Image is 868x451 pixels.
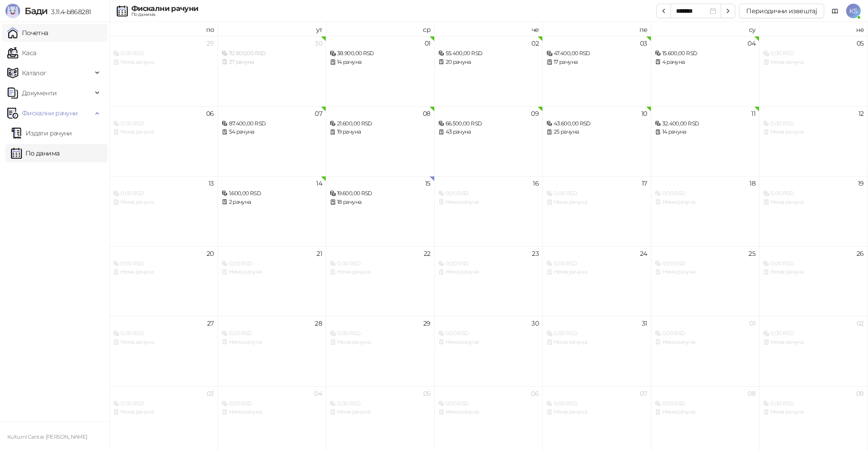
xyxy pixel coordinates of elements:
[651,36,760,106] td: 2025-10-04
[326,316,435,386] td: 2025-10-29
[424,250,431,257] div: 22
[546,408,647,416] div: Нема рачуна
[748,40,755,47] div: 04
[330,119,431,128] div: 21.600,00 RSD
[109,316,218,386] td: 2025-10-27
[749,180,755,187] div: 18
[763,49,864,58] div: 0,00 RSD
[222,338,322,347] div: Нема рачуна
[330,408,431,416] div: Нема рачуна
[218,106,327,176] td: 2025-10-07
[655,128,756,136] div: 14 рачуна
[546,49,647,58] div: 47.400,00 RSD
[326,22,435,36] th: ср
[218,246,327,316] td: 2025-10-21
[531,390,539,397] div: 06
[109,36,218,106] td: 2025-09-29
[763,58,864,67] div: Нема рачуна
[330,259,431,268] div: 0,00 RSD
[22,64,47,82] span: Каталог
[438,198,539,207] div: Нема рачуна
[330,329,431,338] div: 0,00 RSD
[207,40,214,47] div: 29
[655,408,756,416] div: Нема рачуна
[763,198,864,207] div: Нема рачуна
[751,110,755,117] div: 11
[546,198,647,207] div: Нема рачуна
[47,8,91,16] span: 3.11.4-b868281
[533,180,539,187] div: 16
[655,399,756,408] div: 0,00 RSD
[438,119,539,128] div: 66.500,00 RSD
[651,316,760,386] td: 2025-11-01
[207,320,214,327] div: 27
[531,40,539,47] div: 02
[546,268,647,276] div: Нема рачуна
[748,390,755,397] div: 08
[435,246,543,316] td: 2025-10-23
[222,259,322,268] div: 0,00 RSD
[640,40,647,47] div: 03
[222,399,322,408] div: 0,00 RSD
[326,246,435,316] td: 2025-10-22
[748,250,755,257] div: 25
[316,180,322,187] div: 14
[113,338,214,347] div: Нема рачуна
[651,106,760,176] td: 2025-10-11
[543,22,651,36] th: пе
[222,329,322,338] div: 0,00 RSD
[131,5,198,12] div: Фискални рачуни
[314,390,322,397] div: 04
[763,128,864,136] div: Нема рачуна
[655,58,756,67] div: 4 рачуна
[330,49,431,58] div: 38.900,00 RSD
[640,390,647,397] div: 07
[655,119,756,128] div: 32.400,00 RSD
[113,329,214,338] div: 0,00 RSD
[763,119,864,128] div: 0,00 RSD
[858,110,864,117] div: 12
[222,119,322,128] div: 87.400,00 RSD
[25,5,47,16] span: Бади
[330,399,431,408] div: 0,00 RSD
[438,399,539,408] div: 0,00 RSD
[759,22,868,36] th: не
[438,338,539,347] div: Нема рачуна
[858,180,864,187] div: 19
[438,49,539,58] div: 55.400,00 RSD
[640,250,647,257] div: 24
[763,338,864,347] div: Нема рачуна
[655,268,756,276] div: Нема рачуна
[330,58,431,67] div: 14 рачуна
[326,36,435,106] td: 2025-10-01
[759,176,868,246] td: 2025-10-19
[543,246,651,316] td: 2025-10-24
[763,259,864,268] div: 0,00 RSD
[759,316,868,386] td: 2025-11-02
[846,4,861,18] span: KS
[763,408,864,416] div: Нема рачуна
[546,329,647,338] div: 0,00 RSD
[543,316,651,386] td: 2025-10-31
[749,320,755,327] div: 01
[546,259,647,268] div: 0,00 RSD
[543,176,651,246] td: 2025-10-17
[326,106,435,176] td: 2025-10-08
[423,110,431,117] div: 08
[207,390,214,397] div: 03
[651,22,760,36] th: су
[218,316,327,386] td: 2025-10-28
[763,329,864,338] div: 0,00 RSD
[651,176,760,246] td: 2025-10-18
[315,40,322,47] div: 30
[438,329,539,338] div: 0,00 RSD
[642,180,647,187] div: 17
[207,250,214,257] div: 20
[642,320,647,327] div: 31
[655,259,756,268] div: 0,00 RSD
[222,198,322,207] div: 2 рачуна
[759,106,868,176] td: 2025-10-12
[651,246,760,316] td: 2025-10-25
[222,268,322,276] div: Нема рачуна
[330,189,431,198] div: 19.600,00 RSD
